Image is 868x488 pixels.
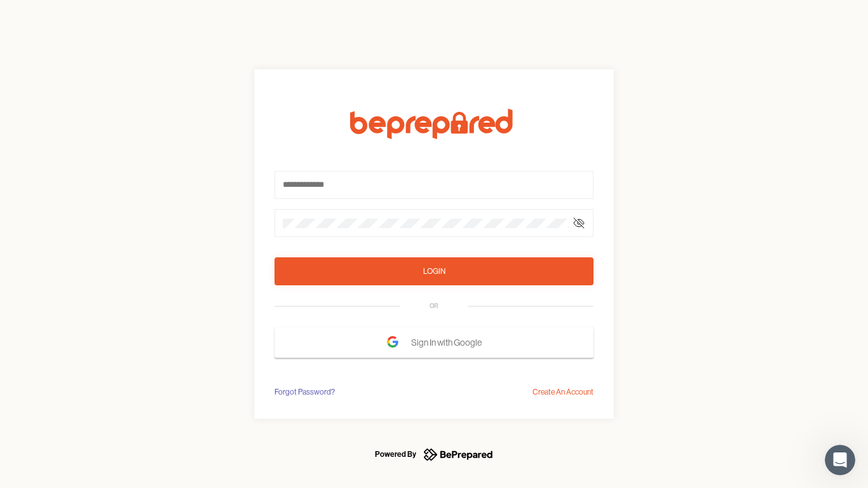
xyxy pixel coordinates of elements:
div: Forgot Password? [275,386,335,398]
button: Login [275,257,593,285]
div: Powered By [375,447,416,462]
div: OR [430,301,438,311]
span: Sign In with Google [411,331,488,354]
iframe: Intercom live chat [825,445,855,475]
div: Login [423,265,445,278]
button: Sign In with Google [275,327,593,358]
div: Create An Account [532,386,593,398]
